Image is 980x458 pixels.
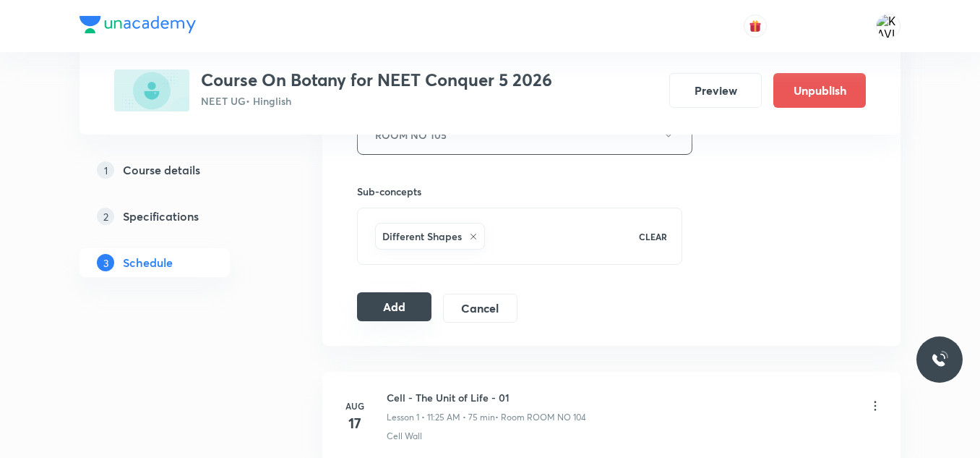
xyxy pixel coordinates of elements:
h4: 17 [340,412,369,434]
p: Lesson 1 • 11:25 AM • 75 min [387,411,495,424]
a: Company Logo [79,16,196,37]
button: Add [357,292,431,321]
img: KAVITA YADAV [876,14,901,38]
p: • Room ROOM NO 104 [495,411,586,424]
button: Unpublish [773,73,866,108]
a: 1Course details [79,156,276,185]
p: 3 [97,254,114,271]
p: Cell Wall [387,430,422,443]
img: avatar [749,20,762,33]
h6: Cell - The Unit of Life - 01 [387,390,586,405]
h6: Sub-concepts [357,184,682,199]
h6: Aug [340,399,369,412]
button: avatar [744,14,767,38]
button: ROOM NO 105 [357,115,692,155]
p: CLEAR [639,230,667,243]
p: 2 [97,208,114,225]
h3: Course On Botany for NEET Conquer 5 2026 [201,69,552,90]
img: Company Logo [79,16,196,33]
a: 2Specifications [79,202,276,231]
p: NEET UG • Hinglish [201,93,552,109]
h5: Specifications [123,208,199,225]
img: ttu [931,351,948,368]
button: Preview [669,73,762,108]
h5: Schedule [123,254,173,271]
button: Cancel [443,294,517,323]
h6: Different Shapes [382,229,462,244]
img: 5965AB50-808C-4D1A-9184-7CC54420FD02_plus.png [114,69,189,111]
h5: Course details [123,161,200,179]
p: 1 [97,161,114,179]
